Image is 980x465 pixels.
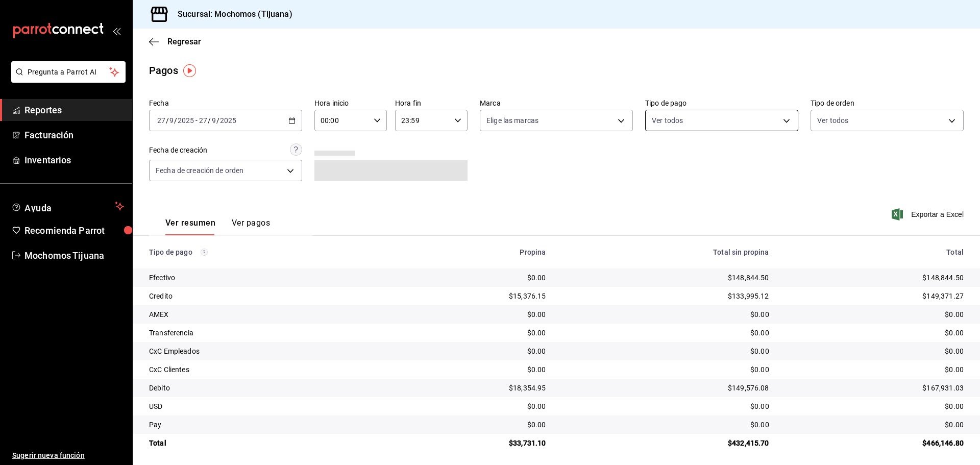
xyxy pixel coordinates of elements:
[165,218,215,235] button: Ver resumen
[112,27,120,35] button: open_drawer_menu
[562,420,769,430] div: $0.00
[398,309,546,320] div: $0.00
[786,346,964,356] div: $0.00
[157,116,166,125] input: --
[149,273,381,283] div: Efectivo
[562,346,769,356] div: $0.00
[786,438,964,448] div: $466,146.80
[786,328,964,338] div: $0.00
[786,364,964,375] div: $0.00
[398,273,546,283] div: $0.00
[199,116,208,125] input: --
[219,116,237,125] input: ----
[166,116,169,125] span: /
[398,291,546,301] div: $15,376.15
[786,420,964,430] div: $0.00
[216,116,219,125] span: /
[149,364,381,375] div: CxC Clientes
[786,291,964,301] div: $149,371.27
[894,208,964,221] button: Exportar a Excel
[156,165,243,176] span: Fecha de creación de orden
[562,364,769,375] div: $0.00
[201,249,208,256] svg: Los pagos realizados con Pay y otras terminales son montos brutos.
[24,103,124,117] span: Reportes
[652,115,683,126] span: Ver todos
[395,100,468,107] label: Hora fin
[149,401,381,411] div: USD
[398,364,546,375] div: $0.00
[486,115,538,126] span: Elige las marcas
[28,67,110,78] span: Pregunta a Parrot AI
[149,145,207,156] div: Fecha de creación
[24,128,124,142] span: Facturación
[398,328,546,338] div: $0.00
[562,309,769,320] div: $0.00
[562,383,769,393] div: $149,576.08
[562,273,769,283] div: $148,844.50
[12,450,124,461] span: Sugerir nueva función
[149,100,302,107] label: Fecha
[398,383,546,393] div: $18,354.95
[208,116,211,125] span: /
[149,63,178,78] div: Pagos
[645,100,798,107] label: Tipo de pago
[169,116,174,125] input: --
[786,383,964,393] div: $167,931.03
[562,248,769,256] div: Total sin propina
[398,420,546,430] div: $0.00
[149,328,381,338] div: Transferencia
[24,224,124,237] span: Recomienda Parrot
[562,401,769,411] div: $0.00
[817,115,848,126] span: Ver todos
[398,401,546,411] div: $0.00
[480,100,633,107] label: Marca
[7,74,126,85] a: Pregunta a Parrot AI
[811,100,964,107] label: Tipo de orden
[562,438,769,448] div: $432,415.70
[177,116,194,125] input: ----
[149,37,201,46] button: Regresar
[169,8,292,20] h3: Sucursal: Mochomos (Tijuana)
[314,100,387,107] label: Hora inicio
[398,438,546,448] div: $33,731.10
[149,309,381,320] div: AMEX
[24,153,124,167] span: Inventarios
[149,248,381,256] div: Tipo de pago
[562,328,769,338] div: $0.00
[149,438,381,448] div: Total
[165,218,270,235] div: navigation tabs
[398,248,546,256] div: Propina
[786,248,964,256] div: Total
[149,420,381,430] div: Pay
[167,37,201,46] span: Regresar
[195,116,198,125] span: -
[232,218,270,235] button: Ver pagos
[11,61,126,83] button: Pregunta a Parrot AI
[398,346,546,356] div: $0.00
[786,309,964,320] div: $0.00
[24,249,124,262] span: Mochomos Tijuana
[149,346,381,356] div: CxC Empleados
[24,200,111,212] span: Ayuda
[562,291,769,301] div: $133,995.12
[149,291,381,301] div: Credito
[174,116,177,125] span: /
[786,401,964,411] div: $0.00
[149,383,381,393] div: Debito
[211,116,216,125] input: --
[183,64,196,77] img: Tooltip marker
[786,273,964,283] div: $148,844.50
